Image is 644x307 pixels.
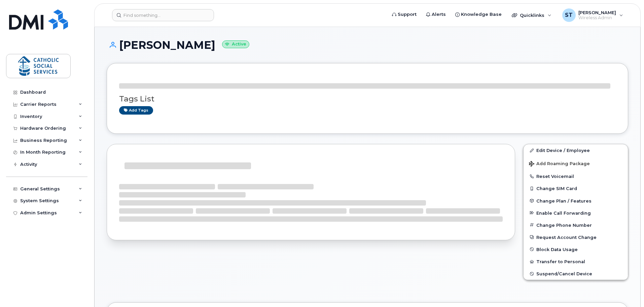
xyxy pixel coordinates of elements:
span: Enable Call Forwarding [536,210,591,215]
button: Add Roaming Package [524,156,628,170]
span: Add Roaming Package [529,161,590,167]
button: Reset Voicemail [524,170,628,182]
button: Enable Call Forwarding [524,207,628,219]
h3: Tags List [119,95,616,103]
button: Transfer to Personal [524,255,628,268]
button: Change Phone Number [524,219,628,231]
button: Change SIM Card [524,182,628,194]
button: Change Plan / Features [524,195,628,207]
span: Suspend/Cancel Device [536,271,592,276]
button: Request Account Change [524,231,628,243]
a: Edit Device / Employee [524,144,628,156]
button: Suspend/Cancel Device [524,268,628,280]
button: Block Data Usage [524,243,628,255]
a: Add tags [119,106,153,115]
span: Change Plan / Features [536,198,592,203]
h1: [PERSON_NAME] [107,39,628,51]
small: Active [222,40,249,48]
